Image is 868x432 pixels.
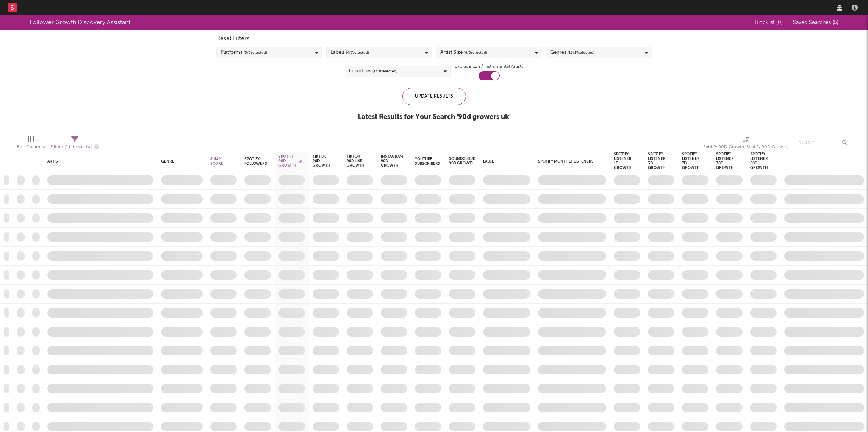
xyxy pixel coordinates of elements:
input: Search... [794,137,851,148]
span: ( 2 filters active) [64,145,92,149]
span: ( 16 / 17 selected) [568,48,594,57]
div: Filters [50,142,99,152]
div: Instagram 90D Growth [381,154,403,168]
div: Spotify Listener 1D Growth [614,152,632,170]
div: Spotify Listener 60D Growth [750,152,768,170]
div: Tiktok 90D Growth [313,154,330,168]
div: Update Results [402,88,466,105]
div: Soundcloud 90D Growth [449,157,475,166]
div: Follower Growth Discovery Assistant [30,18,130,27]
div: Edit Columns [17,133,45,155]
div: Labels [330,48,369,57]
div: Latest Results for Your Search ' 90d growers uk ' [358,113,511,122]
div: Genres [550,48,594,57]
span: ( 4 / 7 selected) [346,48,369,57]
div: Artist Size [440,48,487,57]
div: Tiktok 90D Like Growth [347,154,364,168]
div: Spotify 90D Growth (Spotify 90D Growth) [703,133,788,155]
span: Saved Searches [793,20,838,25]
div: Artist [47,159,150,164]
div: Spotify Listener 30D Growth [716,152,734,170]
span: ( 4 / 5 selected) [464,48,487,57]
button: Saved Searches (5) [791,20,838,26]
div: Spotify Listener 3D Growth [648,152,666,170]
div: Label [483,159,527,164]
span: ( 0 ) [776,20,783,25]
div: Filters(2 filters active) [50,133,99,155]
div: Genre [161,159,199,164]
div: Spotify 90D Growth [278,154,302,168]
span: ( 1 / 78 selected) [372,67,397,76]
span: ( 5 ) [832,20,838,25]
label: Exclude Lofi / Instrumental Artists [455,62,523,71]
div: Platforms [221,48,267,57]
div: Edit Columns [17,142,45,152]
span: Blocklist [755,20,783,25]
div: Spotify Listener 7D Growth [682,152,700,170]
div: Reset Filters [216,34,652,43]
span: ( 5 / 5 selected) [244,48,267,57]
div: Spotify Followers [244,157,267,166]
div: Spotify 90D Growth (Spotify 90D Growth) [703,142,788,152]
div: Jump Score [210,157,225,166]
div: Countries [349,67,397,76]
div: YouTube Subscribers [415,157,440,166]
div: Spotify Monthly Listeners [538,159,595,164]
